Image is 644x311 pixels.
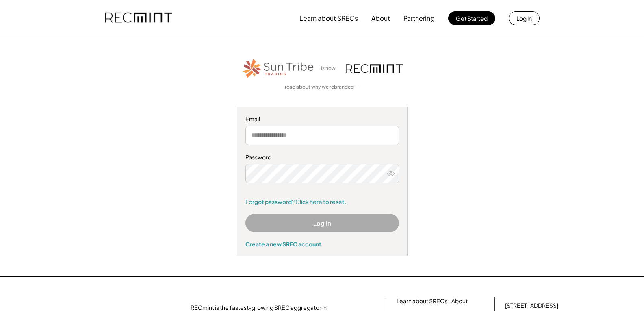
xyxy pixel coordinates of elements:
[245,198,399,206] a: Forgot password? Click here to reset.
[285,84,360,91] a: read about why we rebranded →
[448,11,495,25] button: Get Started
[509,11,540,25] button: Log in
[245,153,399,161] div: Password
[299,10,358,26] button: Learn about SRECs
[245,240,399,248] div: Create a new SREC account
[451,297,468,305] a: About
[245,214,399,232] button: Log In
[105,4,172,32] img: recmint-logotype%403x.png
[319,65,342,72] div: is now
[242,57,315,80] img: STT_Horizontal_Logo%2B-%2BColor.png
[245,115,399,123] div: Email
[505,302,558,310] div: [STREET_ADDRESS]
[346,64,403,73] img: recmint-logotype%403x.png
[397,297,447,305] a: Learn about SRECs
[403,10,435,26] button: Partnering
[371,10,390,26] button: About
